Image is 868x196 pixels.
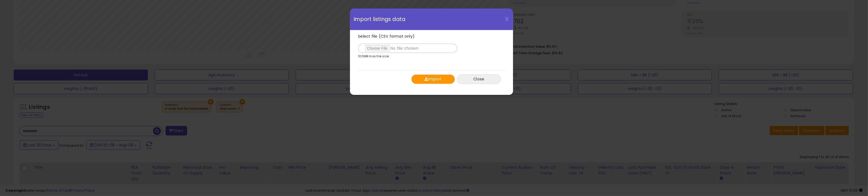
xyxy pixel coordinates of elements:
[457,74,501,84] button: Close
[358,34,415,39] span: Select file (CSV format only)
[358,55,389,58] p: 100MB max file size
[411,74,455,84] button: Import
[505,15,509,23] span: X
[354,17,406,22] span: Import listings data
